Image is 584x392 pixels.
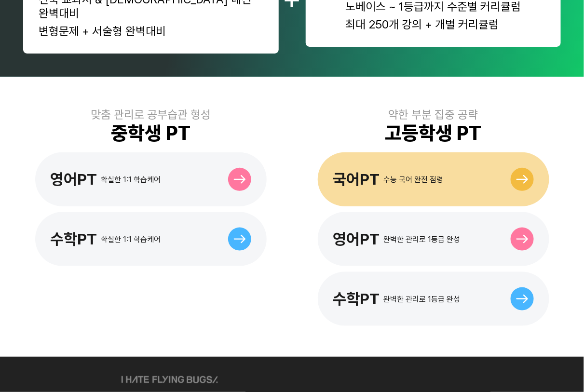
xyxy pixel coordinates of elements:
[111,122,190,145] div: 중학생 PT
[51,230,97,248] div: 수학PT
[333,290,380,308] div: 수학PT
[384,295,461,304] div: 완벽한 관리로 1등급 완성
[389,108,478,122] div: 약한 부분 집중 공략
[345,17,521,31] div: 최대 250개 강의 + 개별 커리큘럼
[122,376,218,383] img: ihateflyingbugs
[51,170,97,189] div: 영어PT
[39,24,263,38] div: 변형문제 + 서술형 완벽대비
[385,122,482,145] div: 고등학생 PT
[101,235,161,244] div: 확실한 1:1 학습케어
[384,235,461,244] div: 완벽한 관리로 1등급 완성
[333,170,380,189] div: 국어PT
[333,230,380,248] div: 영어PT
[91,108,211,122] div: 맞춤 관리로 공부습관 형성
[384,175,444,184] div: 수능 국어 완전 점령
[101,175,161,184] div: 확실한 1:1 학습케어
